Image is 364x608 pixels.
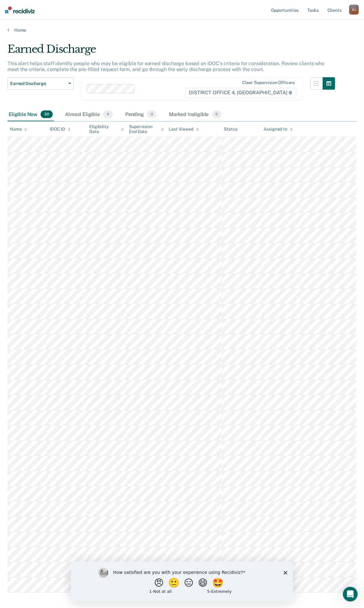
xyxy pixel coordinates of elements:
[7,60,324,72] p: This alert helps staff identify people who may be eligible for earned discharge based on IDOC’s c...
[124,108,158,122] div: Pending0
[64,108,114,122] div: Almost Eligible4
[41,110,53,118] span: 30
[7,43,335,60] div: Earned Discharge
[10,127,27,132] div: Name
[7,108,54,122] div: Eligible Now30
[185,88,296,98] span: DISTRICT OFFICE 4, [GEOGRAPHIC_DATA]
[147,110,157,118] span: 0
[7,27,357,33] a: Home
[89,124,124,135] div: Eligibility Date
[71,562,293,602] iframe: Survey by Kim from Recidiviz
[129,124,164,135] div: Supervision End Date
[7,77,74,90] button: Earned Discharge
[264,127,293,132] div: Assigned to
[103,110,113,118] span: 4
[169,127,199,132] div: Last Viewed
[224,127,237,132] div: Status
[349,5,359,15] button: KJ
[10,81,66,86] span: Earned Discharge
[349,5,359,15] div: K J
[242,80,295,85] div: Clear supervision officers
[50,127,71,132] div: IDOC ID
[168,108,223,122] div: Marked Ineligible0
[212,110,222,118] span: 0
[5,7,35,13] img: Recidiviz
[343,587,358,602] iframe: Intercom live chat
